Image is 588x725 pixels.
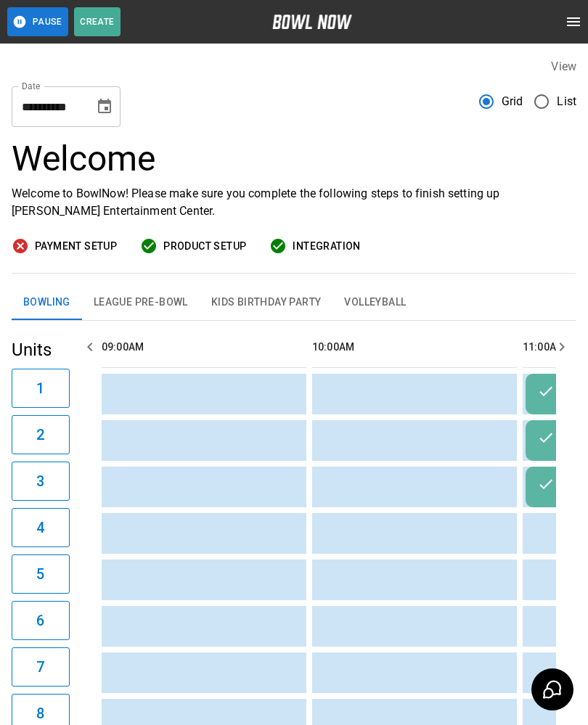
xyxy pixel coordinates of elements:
h6: 8 [36,702,44,725]
div: inventory tabs [12,285,576,320]
span: Product Setup [163,237,246,255]
button: 6 [12,601,70,640]
h3: Welcome [12,139,576,179]
button: Bowling [12,285,82,320]
h6: 3 [36,470,44,493]
h6: 6 [36,609,44,632]
th: 09:00AM [102,327,306,368]
button: 5 [12,554,70,594]
h6: 4 [36,516,44,539]
span: Grid [502,93,523,110]
button: 1 [12,369,70,408]
button: Volleyball [332,285,417,320]
h6: 2 [36,423,44,446]
h5: Units [12,338,70,361]
span: List [557,93,576,110]
button: League Pre-Bowl [82,285,200,320]
img: logo [272,15,352,29]
button: Create [74,7,121,36]
span: Payment Setup [35,237,117,255]
h6: 7 [36,655,44,679]
h6: 1 [36,377,44,400]
button: 3 [12,462,70,501]
button: Kids Birthday Party [200,285,333,320]
span: Integration [293,237,360,255]
th: 10:00AM [312,327,517,368]
button: 2 [12,415,70,454]
button: 4 [12,508,70,547]
label: View [551,60,576,73]
h6: 5 [36,562,44,586]
button: open drawer [559,7,588,36]
p: Welcome to BowlNow! Please make sure you complete the following steps to finish setting up [PERSO... [12,185,576,220]
button: 7 [12,647,70,687]
button: Pause [7,7,68,36]
button: Choose date, selected date is Sep 13, 2025 [90,92,119,121]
